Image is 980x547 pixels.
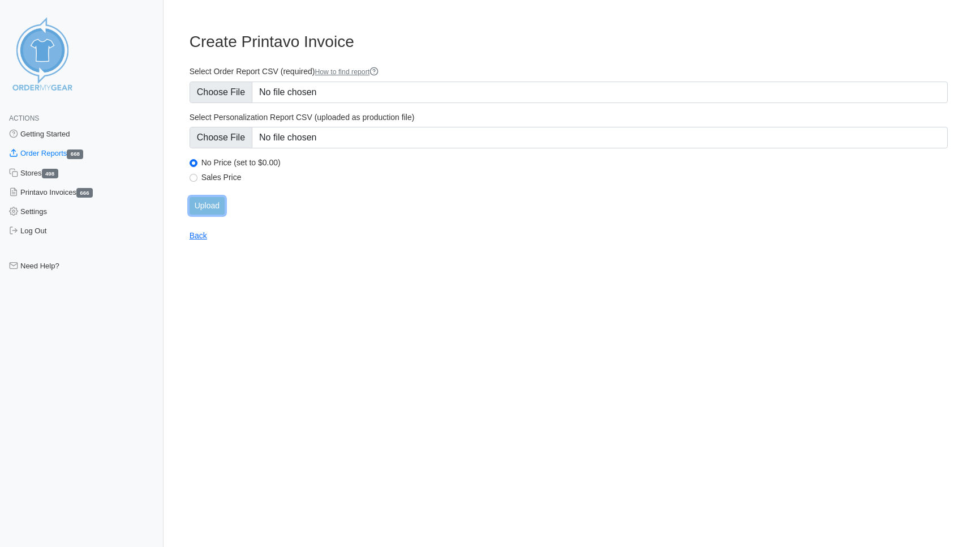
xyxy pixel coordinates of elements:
input: Upload [190,197,225,215]
label: Select Personalization Report CSV (uploaded as production file) [190,112,948,122]
a: How to find report [315,68,379,76]
label: No Price (set to $0.00) [201,157,948,168]
label: Select Order Report CSV (required) [190,66,948,77]
span: 498 [42,169,58,178]
h3: Create Printavo Invoice [190,32,948,52]
span: 666 [76,188,93,198]
a: Back [190,231,207,240]
label: Sales Price [201,172,948,182]
span: 668 [67,149,83,159]
span: Actions [9,114,39,122]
